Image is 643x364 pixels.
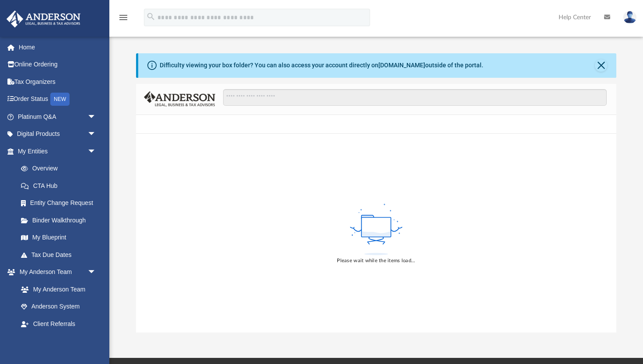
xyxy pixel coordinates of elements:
[12,211,109,229] a: Binder Walkthrough
[12,177,109,194] a: CTA Hub
[12,229,105,246] a: My Blueprint
[50,93,70,106] div: NEW
[118,17,129,23] a: menu
[6,263,105,281] a: My Anderson Teamarrow_drop_down
[223,89,607,106] input: Search files and folders
[87,108,105,126] span: arrow_drop_down
[12,194,109,212] a: Entity Change Request
[12,315,105,333] a: Client Referrals
[12,298,105,315] a: Anderson System
[12,281,101,298] a: My Anderson Team
[87,142,105,160] span: arrow_drop_down
[6,333,105,350] a: My Documentsarrow_drop_down
[6,38,109,56] a: Home
[12,246,109,263] a: Tax Due Dates
[87,125,105,143] span: arrow_drop_down
[6,90,109,108] a: Order StatusNEW
[12,160,109,177] a: Overview
[4,10,83,28] img: Anderson Advisors Platinum Portal
[6,108,109,125] a: Platinum Q&Aarrow_drop_down
[146,12,156,21] i: search
[6,125,109,143] a: Digital Productsarrow_drop_down
[378,62,425,69] a: [DOMAIN_NAME]
[87,333,105,350] span: arrow_drop_down
[87,263,105,281] span: arrow_drop_down
[118,12,129,23] i: menu
[623,11,636,24] img: User Pic
[6,142,109,160] a: My Entitiesarrow_drop_down
[337,257,415,265] div: Please wait while the items load...
[160,61,483,70] div: Difficulty viewing your box folder? You can also access your account directly on outside of the p...
[6,73,109,90] a: Tax Organizers
[595,59,607,72] button: Close
[6,56,109,73] a: Online Ordering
